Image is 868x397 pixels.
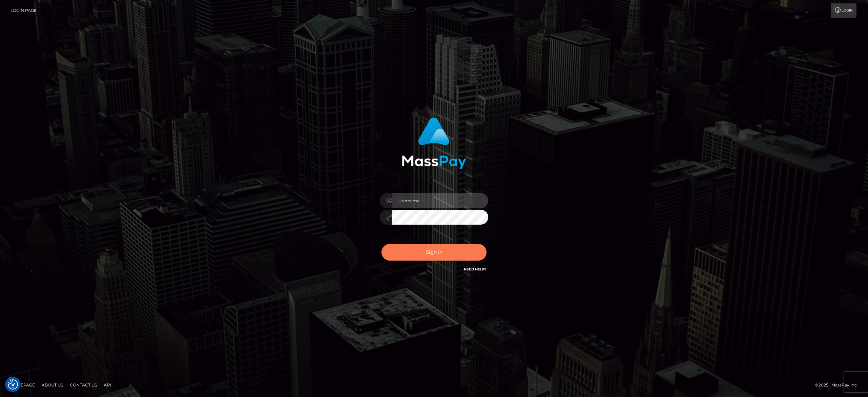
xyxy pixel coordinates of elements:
div: © 2025 , MassPay Inc. [815,381,863,389]
a: Need Help? [464,267,487,271]
a: Contact Us [67,380,100,390]
a: API [101,380,114,390]
button: Consent Preferences [8,379,18,390]
a: Homepage [7,380,38,390]
input: Username... [392,193,488,208]
a: Login Page [11,3,37,18]
a: About Us [39,380,66,390]
a: Login [831,3,856,18]
button: Sign in [381,244,487,261]
img: MassPay Login [402,117,466,169]
img: Revisit consent button [8,379,18,390]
